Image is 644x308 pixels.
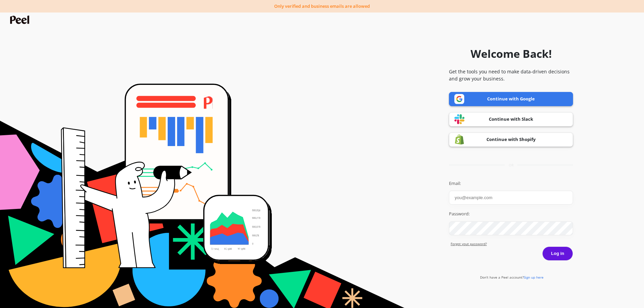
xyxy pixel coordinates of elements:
[454,114,464,124] img: Slack logo
[454,94,464,104] img: Google logo
[449,68,573,82] p: Get the tools you need to make data-driven decisions and grow your business.
[524,275,544,280] span: Sign up here
[449,112,573,126] a: Continue with Slack
[454,134,464,145] img: Shopify logo
[449,191,573,205] input: you@example.com
[449,133,573,147] a: Continue with Shopify
[542,246,573,261] button: Log in
[449,211,573,217] label: Password:
[451,241,573,246] a: Forgot yout password?
[10,16,31,24] img: Peel
[471,46,552,62] h1: Welcome Back!
[449,180,573,187] label: Email:
[449,163,573,168] div: or
[449,92,573,106] a: Continue with Google
[480,275,544,280] a: Don't have a Peel account?Sign up here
